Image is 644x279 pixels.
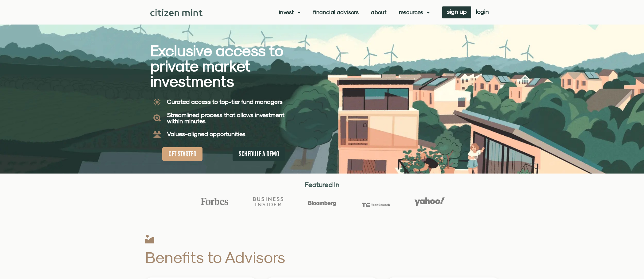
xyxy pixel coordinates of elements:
a: login [471,6,493,18]
a: SCHEDULE A DEMO [233,147,285,161]
a: Invest [279,9,301,15]
img: Forbes Logo [199,197,229,205]
b: Values-aligned opportunities [167,130,245,137]
span: SCHEDULE A DEMO [239,150,279,158]
nav: Menu [279,9,430,15]
b: Streamlined process that allows investment within minutes [167,111,284,124]
span: sign up [447,10,467,14]
span: GET STARTED [168,150,196,158]
strong: Featured In [305,181,339,189]
img: Citizen Mint [150,9,203,16]
a: sign up [442,6,471,18]
h2: Benefits to Advisors [145,250,377,265]
b: Curated access to top-tier fund managers [167,98,283,105]
h2: Exclusive access to private market investments [150,43,301,89]
span: login [476,10,489,14]
a: Financial Advisors [313,9,359,15]
a: Resources [399,9,430,15]
a: About [371,9,387,15]
a: GET STARTED [162,147,202,161]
